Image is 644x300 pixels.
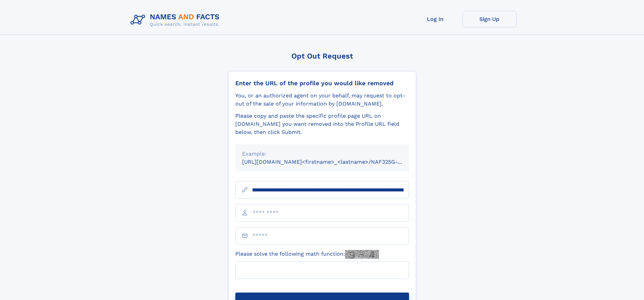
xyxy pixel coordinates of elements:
[235,92,409,108] div: You, or an authorized agent on your behalf, may request to opt-out of the sale of your informatio...
[242,150,402,158] div: Example:
[235,112,409,136] div: Please copy and paste the specific profile page URL on [DOMAIN_NAME] you want removed into the Pr...
[242,159,422,165] small: [URL][DOMAIN_NAME]<firstname>_<lastname>/NAF325G-xxxxxxxx
[462,11,517,27] a: Sign Up
[228,52,416,60] div: Opt Out Request
[235,250,379,259] label: Please solve the following math function:
[235,79,409,87] div: Enter the URL of the profile you would like removed
[128,11,225,29] img: Logo Names and Facts
[408,11,462,27] a: Log In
